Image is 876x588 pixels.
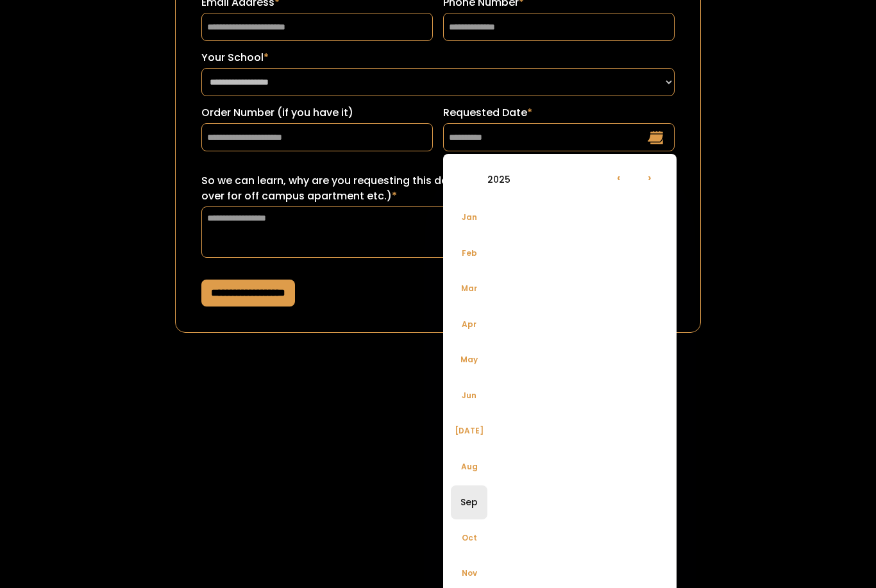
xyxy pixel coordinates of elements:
[451,164,547,194] li: 2025
[451,485,487,519] li: Sep
[634,162,665,192] li: ›
[451,237,487,271] li: Feb
[451,343,487,377] li: May
[201,173,675,204] label: So we can learn, why are you requesting this date? (ex: sorority recruitment, lease turn over for...
[451,379,487,413] li: Jun
[451,201,487,235] li: Jan
[201,50,675,65] label: Your School
[201,105,433,121] label: Order Number (if you have it)
[451,521,487,555] li: Oct
[451,450,487,484] li: Aug
[443,105,675,121] label: Requested Date
[451,272,487,306] li: Mar
[451,414,487,448] li: [DATE]
[603,162,634,192] li: ‹
[451,308,487,342] li: Apr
